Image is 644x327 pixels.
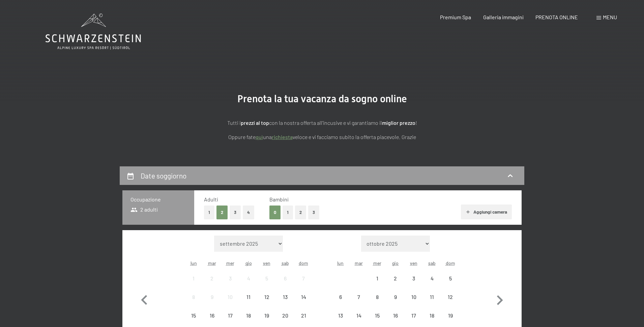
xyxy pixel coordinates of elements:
div: Fri Sep 12 2025 [258,288,276,306]
div: 4 [240,276,257,293]
div: Mon Sep 15 2025 [184,306,203,325]
button: 1 [283,206,293,219]
div: Wed Sep 03 2025 [221,269,239,288]
strong: prezzi al top [241,119,269,126]
abbr: venerdì [410,260,417,266]
div: 5 [442,276,459,293]
div: arrivo/check-in non effettuabile [221,288,239,306]
div: 12 [442,294,459,311]
p: Tutti i con la nostra offerta all'incusive e vi garantiamo il ! [153,118,491,127]
div: Fri Oct 10 2025 [405,288,423,306]
div: Sat Sep 20 2025 [276,306,294,325]
div: arrivo/check-in non effettuabile [441,269,460,288]
div: Mon Sep 01 2025 [184,269,203,288]
div: Sun Sep 07 2025 [294,269,313,288]
div: 7 [295,276,312,293]
div: arrivo/check-in non effettuabile [294,306,313,325]
div: 6 [332,294,349,311]
div: 8 [185,294,202,311]
div: Sun Oct 12 2025 [441,288,460,306]
button: Aggiungi camera [461,205,512,219]
div: arrivo/check-in non effettuabile [441,306,460,325]
h3: Occupazione [130,196,186,203]
div: arrivo/check-in non effettuabile [276,306,294,325]
div: arrivo/check-in non effettuabile [423,269,441,288]
div: arrivo/check-in non effettuabile [258,306,276,325]
div: Wed Oct 08 2025 [368,288,386,306]
div: arrivo/check-in non effettuabile [184,269,203,288]
div: 8 [369,294,385,311]
div: Fri Oct 17 2025 [405,306,423,325]
abbr: sabato [428,260,436,266]
div: Fri Sep 05 2025 [258,269,276,288]
div: arrivo/check-in non effettuabile [258,288,276,306]
div: arrivo/check-in non effettuabile [423,306,441,325]
div: arrivo/check-in non effettuabile [294,269,313,288]
div: arrivo/check-in non effettuabile [368,269,386,288]
a: richiesta [272,134,293,140]
div: Sat Sep 06 2025 [276,269,294,288]
div: 7 [350,294,367,311]
div: arrivo/check-in non effettuabile [276,269,294,288]
div: arrivo/check-in non effettuabile [350,306,368,325]
strong: miglior prezzo [382,119,415,126]
a: PRENOTA ONLINE [535,14,578,20]
button: 1 [204,206,214,219]
span: Galleria immagini [483,14,524,20]
div: arrivo/check-in non effettuabile [276,288,294,306]
div: Sat Oct 04 2025 [423,269,441,288]
div: arrivo/check-in non effettuabile [203,269,221,288]
div: Tue Sep 16 2025 [203,306,221,325]
button: 3 [230,206,241,219]
div: 1 [369,276,385,293]
div: arrivo/check-in non effettuabile [184,306,203,325]
div: arrivo/check-in non effettuabile [203,306,221,325]
abbr: mercoledì [226,260,234,266]
div: Wed Sep 10 2025 [221,288,239,306]
div: Tue Sep 09 2025 [203,288,221,306]
div: Thu Sep 18 2025 [239,306,258,325]
div: Fri Sep 19 2025 [258,306,276,325]
div: Sun Sep 14 2025 [294,288,313,306]
div: Wed Sep 17 2025 [221,306,239,325]
button: 2 [295,206,306,219]
div: Sun Oct 19 2025 [441,306,460,325]
div: arrivo/check-in non effettuabile [368,288,386,306]
div: arrivo/check-in non effettuabile [239,288,258,306]
div: Tue Oct 14 2025 [350,306,368,325]
abbr: martedì [208,260,216,266]
div: 5 [258,276,275,293]
button: 2 [216,206,228,219]
abbr: sabato [282,260,289,266]
div: arrivo/check-in non effettuabile [405,269,423,288]
div: 14 [295,294,312,311]
div: Thu Sep 04 2025 [239,269,258,288]
div: 9 [387,294,404,311]
div: 2 [387,276,404,293]
div: arrivo/check-in non effettuabile [294,288,313,306]
abbr: lunedì [191,260,197,266]
div: Fri Oct 03 2025 [405,269,423,288]
div: arrivo/check-in non effettuabile [184,288,203,306]
div: Tue Sep 02 2025 [203,269,221,288]
div: arrivo/check-in non effettuabile [386,306,405,325]
a: Premium Spa [440,14,471,20]
div: Mon Oct 13 2025 [331,306,350,325]
div: Tue Oct 07 2025 [350,288,368,306]
div: arrivo/check-in non effettuabile [331,306,350,325]
abbr: venerdì [263,260,270,266]
div: Thu Oct 09 2025 [386,288,405,306]
div: arrivo/check-in non effettuabile [350,288,368,306]
abbr: lunedì [337,260,344,266]
div: Thu Oct 02 2025 [386,269,405,288]
div: Thu Sep 11 2025 [239,288,258,306]
span: Menu [603,14,617,20]
button: 0 [269,206,281,219]
div: Sun Sep 21 2025 [294,306,313,325]
div: 3 [405,276,422,293]
div: arrivo/check-in non effettuabile [441,288,460,306]
div: arrivo/check-in non effettuabile [221,306,239,325]
div: arrivo/check-in non effettuabile [239,306,258,325]
abbr: giovedì [392,260,399,266]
